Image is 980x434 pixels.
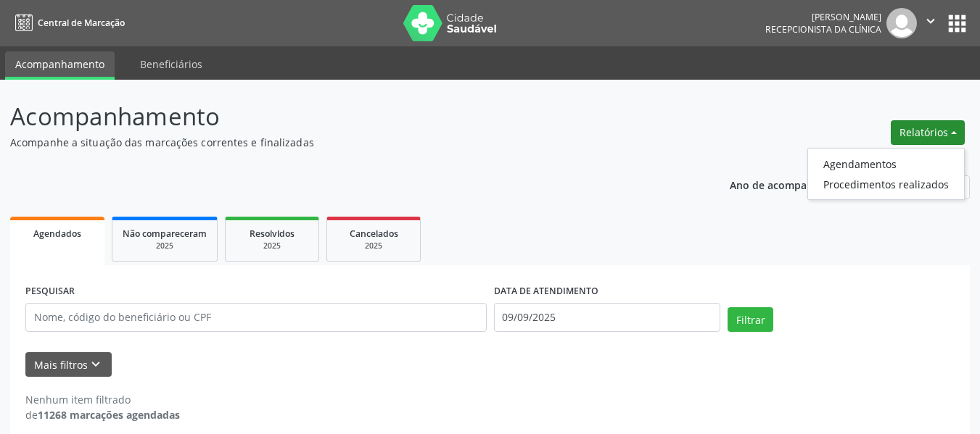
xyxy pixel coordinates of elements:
[10,99,682,135] p: Acompanhamento
[728,307,773,332] button: Filtrar
[38,17,125,29] span: Central de Marcação
[808,174,964,194] a: Procedimentos realizados
[25,303,487,332] input: Nome, código do beneficiário ou CPF
[25,352,112,377] button: Mais filtroskeyboard_arrow_down
[765,11,881,23] div: [PERSON_NAME]
[923,13,939,29] i: 
[25,407,180,422] div: de
[123,228,207,240] span: Não compareceram
[10,135,682,150] p: Acompanhe a situação das marcações correntes e finalizadas
[944,11,970,36] button: apps
[33,228,81,240] span: Agendados
[808,154,964,174] a: Agendamentos
[886,8,917,38] img: img
[730,175,858,193] p: Ano de acompanhamento
[250,228,295,240] span: Resolvidos
[765,23,881,36] span: Recepcionista da clínica
[25,392,180,407] div: Nenhum item filtrado
[10,11,125,35] a: Central de Marcação
[891,120,965,145] button: Relatórios
[350,228,398,240] span: Cancelados
[5,51,115,80] a: Acompanhamento
[917,8,944,38] button: 
[25,280,75,303] label: PESQUISAR
[236,241,308,251] div: 2025
[130,51,213,77] a: Beneficiários
[807,148,965,200] ul: Relatórios
[494,303,721,332] input: Selecione um intervalo
[38,408,180,422] strong: 11268 marcações agendadas
[494,280,598,303] label: DATA DE ATENDIMENTO
[337,241,410,251] div: 2025
[88,356,104,372] i: keyboard_arrow_down
[123,241,207,251] div: 2025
